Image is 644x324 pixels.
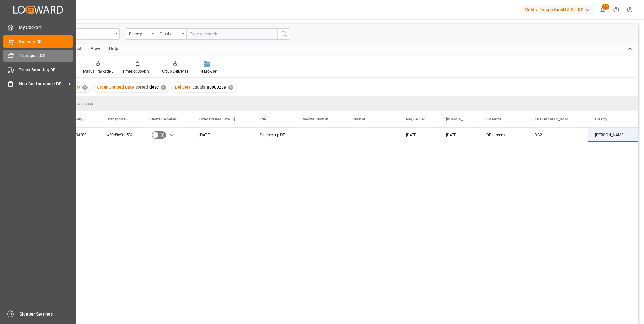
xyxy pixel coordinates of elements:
[162,69,188,74] div: Group Deliveries
[161,85,166,90] div: ✕
[303,117,328,121] span: Melitta Truck ID
[159,30,180,37] div: Equals
[527,128,588,142] div: DC2
[3,64,73,76] a: Truck Bundling DE
[136,85,148,89] span: sorted
[122,69,153,74] div: Timeslot Booking Report
[169,128,174,142] span: No
[277,28,290,40] button: search button
[260,117,267,121] span: TSP
[105,44,123,54] div: Help
[129,30,150,37] div: Delivery
[19,39,73,45] span: Delivery DE
[352,117,365,121] span: Truck Id
[439,128,479,142] div: [DATE]
[3,35,73,47] a: Delivery DE
[19,24,73,31] span: My Cockpit
[126,28,156,40] button: open menu
[19,67,73,73] span: Truck Bundling DE
[522,4,596,15] button: Melitta Europa GmbH & Co. KG
[20,311,74,317] span: Sidebar Settings
[199,117,230,121] span: Order Created Date
[197,69,217,74] div: File Browser
[86,44,105,54] div: View
[3,22,73,33] a: My Cockpit
[62,128,100,142] div: 80003289
[602,4,609,10] span: 16
[97,85,134,89] span: Order Created Date
[175,85,191,89] span: Delivery
[479,128,527,142] div: OB stream
[3,50,73,62] a: Transport DE
[186,28,277,40] input: Type to search
[535,117,569,121] span: [GEOGRAPHIC_DATA]
[406,117,425,121] span: Req Del Dat
[253,128,295,142] div: Self pickup DE
[588,128,642,142] div: [PERSON_NAME]
[83,69,113,74] div: Manual Package TypeDetermination
[609,3,623,17] button: Help Center
[82,85,88,90] div: ✕
[100,128,143,142] div: 499d8e9db582
[228,85,233,90] div: ✕
[596,3,609,17] button: show 16 new notifications
[192,128,253,142] div: [DATE]
[207,85,226,89] span: 80003289
[486,117,501,121] span: DD Name
[522,5,593,14] div: Melitta Europa GmbH & Co. KG
[399,128,439,142] div: [DATE]
[156,28,186,40] button: open menu
[19,81,67,87] span: Non Conformance DE
[595,117,607,121] span: DD City
[19,52,73,59] span: Transport DE
[149,85,159,89] span: desc
[446,117,466,121] span: [DOMAIN_NAME] Dat
[150,117,177,121] span: Delete Deliveries
[192,85,205,89] span: Equals
[107,117,128,121] span: Transport ID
